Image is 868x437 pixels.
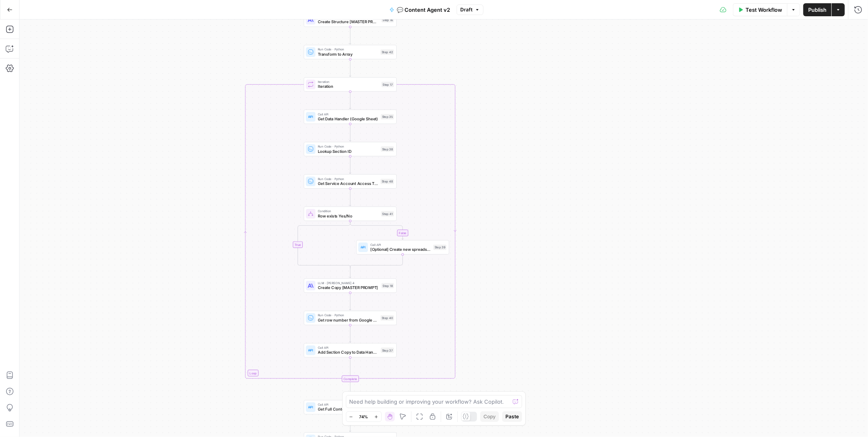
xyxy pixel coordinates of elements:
[318,313,378,318] span: Run Code · Python
[803,3,831,16] button: Publish
[350,382,351,400] g: Edge from step_17-iteration-end to step_26
[350,92,351,109] g: Edge from step_17 to step_35
[318,285,379,291] span: Create Copy [MASTER PROMPT]
[381,283,394,288] div: Step 18
[505,413,519,420] span: Paste
[304,45,397,59] div: Run Code · PythonTransform to ArrayStep 42
[318,19,379,25] span: Create Structure [MASTER PROMPT]
[381,348,394,353] div: Step 37
[318,148,378,154] span: Lookup Section ID
[350,27,351,44] g: Edge from step_16 to step_42
[304,174,397,189] div: Run Code · PythonGet Service Account Access TokenStep 48
[397,6,450,14] span: 💬 Content Agent v2
[350,325,351,343] g: Edge from step_40 to step_37
[304,142,397,156] div: Run Code · PythonLookup Section IDStep 38
[460,6,472,13] span: Draft
[304,376,397,382] div: Complete
[381,114,394,120] div: Step 35
[350,267,351,278] g: Edge from step_41-conditional-end to step_18
[350,415,351,432] g: Edge from step_26 to step_43
[480,411,499,422] button: Copy
[304,207,397,221] div: ConditionRow exists Yes/NoStep 41
[380,315,394,321] div: Step 40
[318,407,378,413] span: Get Full Content from Google Sheet
[318,79,379,84] span: Iteration
[318,213,379,219] span: Row exists Yes/No
[304,311,397,325] div: Run Code · PythonGet row number from Google SheetStep 40
[318,116,378,122] span: Get Data Handler (Google Sheet)
[318,83,379,89] span: Iteration
[342,376,359,382] div: Complete
[457,4,483,15] button: Draft
[350,59,351,77] g: Edge from step_42 to step_17
[359,413,368,420] span: 74%
[733,3,787,16] button: Test Workflow
[380,49,394,54] div: Step 42
[318,350,378,356] span: Add Section Copy to Data Handler (Google Sheet)
[380,179,394,184] div: Step 48
[746,6,782,14] span: Test Workflow
[350,221,404,240] g: Edge from step_41 to step_39
[350,157,351,174] g: Edge from step_38 to step_48
[298,221,350,268] g: Edge from step_41 to step_41-conditional-end
[318,209,379,213] span: Condition
[350,124,351,141] g: Edge from step_35 to step_38
[318,402,378,407] span: Call API
[385,3,455,16] button: 💬 Content Agent v2
[370,246,431,252] span: [Optional] Create new spreadsheet row (Google Sheet)
[318,180,378,187] span: Get Service Account Access Token
[381,146,394,152] div: Step 38
[318,112,378,117] span: Call API
[350,293,351,311] g: Edge from step_18 to step_40
[318,176,378,181] span: Run Code · Python
[350,254,403,268] g: Edge from step_39 to step_41-conditional-end
[318,345,378,350] span: Call API
[318,144,378,149] span: Run Code · Python
[350,189,351,206] g: Edge from step_48 to step_41
[381,17,394,22] div: Step 16
[381,82,394,87] div: Step 17
[502,411,522,422] button: Paste
[304,343,397,357] div: Call APIAdd Section Copy to Data Handler (Google Sheet)Step 37
[304,77,397,91] div: LoopIterationIterationStep 17
[381,211,394,216] div: Step 41
[318,317,378,323] span: Get row number from Google Sheet
[318,51,378,57] span: Transform to Array
[433,245,446,250] div: Step 39
[304,278,397,293] div: LLM · [PERSON_NAME] 4Create Copy [MASTER PROMPT]Step 18
[318,47,378,52] span: Run Code · Python
[370,242,431,247] span: Call API
[304,110,397,124] div: Call APIGet Data Handler (Google Sheet)Step 35
[356,240,449,254] div: Call API[Optional] Create new spreadsheet row (Google Sheet)Step 39
[318,280,379,285] span: LLM · [PERSON_NAME] 4
[808,6,826,14] span: Publish
[483,413,496,420] span: Copy
[304,400,397,414] div: Call APIGet Full Content from Google SheetStep 26
[304,13,397,27] div: Create Structure [MASTER PROMPT]Step 16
